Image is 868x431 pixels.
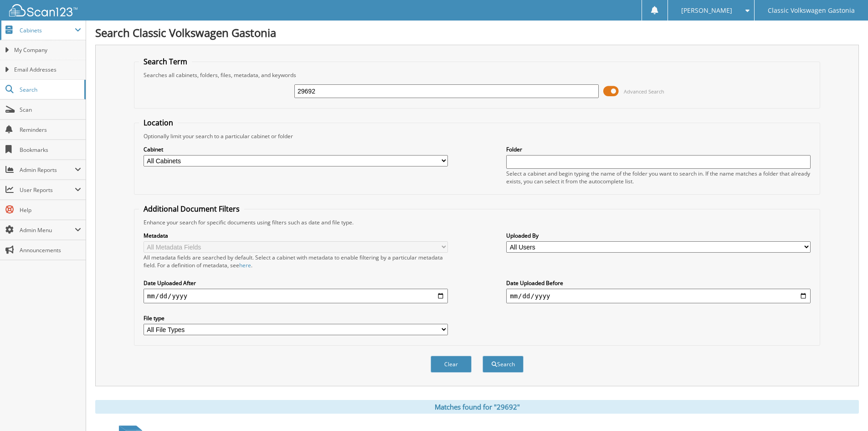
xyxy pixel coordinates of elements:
[20,166,75,174] span: Admin Reports
[483,356,524,373] button: Search
[20,206,81,214] span: Help
[506,279,811,287] label: Date Uploaded Before
[431,356,472,373] button: Clear
[506,170,811,185] div: Select a cabinet and begin typing the name of the folder you want to search in. If the name match...
[506,232,811,239] label: Uploaded By
[20,146,81,154] span: Bookmarks
[20,106,81,114] span: Scan
[9,4,77,16] img: scan123-logo-white.svg
[681,8,732,13] span: [PERSON_NAME]
[144,254,448,269] div: All metadata fields are searched by default. Select a cabinet with metadata to enable filtering b...
[139,204,244,214] legend: Additional Document Filters
[624,88,664,95] span: Advanced Search
[14,66,81,74] span: Email Addresses
[139,71,815,79] div: Searches all cabinets, folders, files, metadata, and keywords
[20,26,75,34] span: Cabinets
[20,226,75,234] span: Admin Menu
[506,145,811,153] label: Folder
[139,118,178,128] legend: Location
[14,46,81,54] span: My Company
[239,261,251,269] a: here
[768,8,855,13] span: Classic Volkswagen Gastonia
[144,289,448,303] input: start
[139,57,192,67] legend: Search Term
[144,314,448,322] label: File type
[139,132,815,140] div: Optionally limit your search to a particular cabinet or folder
[822,387,868,431] iframe: Chat Widget
[144,279,448,287] label: Date Uploaded After
[95,25,859,40] h1: Search Classic Volkswagen Gastonia
[144,145,448,153] label: Cabinet
[95,400,859,414] div: Matches found for "29692"
[144,232,448,239] label: Metadata
[20,126,81,134] span: Reminders
[20,186,75,194] span: User Reports
[20,246,81,254] span: Announcements
[506,289,811,303] input: end
[20,86,80,93] span: Search
[139,218,815,226] div: Enhance your search for specific documents using filters such as date and file type.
